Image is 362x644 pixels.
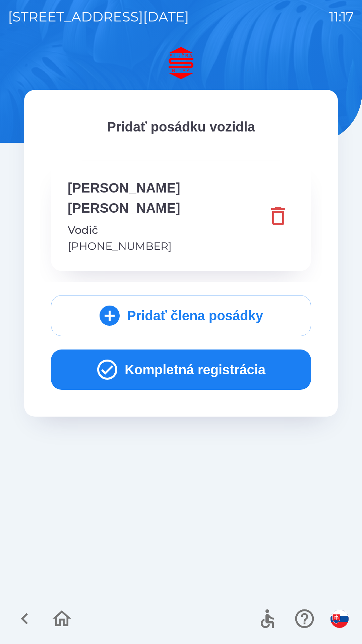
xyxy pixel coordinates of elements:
[330,610,349,628] img: sk flag
[24,47,338,79] img: Logo
[329,7,354,27] p: 11:17
[68,222,262,238] p: Vodič
[51,117,311,137] p: Pridať posádku vozidla
[68,178,262,218] p: [PERSON_NAME] [PERSON_NAME]
[51,295,311,336] button: Pridať člena posádky
[68,238,262,254] p: [PHONE_NUMBER]
[8,7,189,27] p: [STREET_ADDRESS][DATE]
[51,350,311,390] button: Kompletná registrácia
